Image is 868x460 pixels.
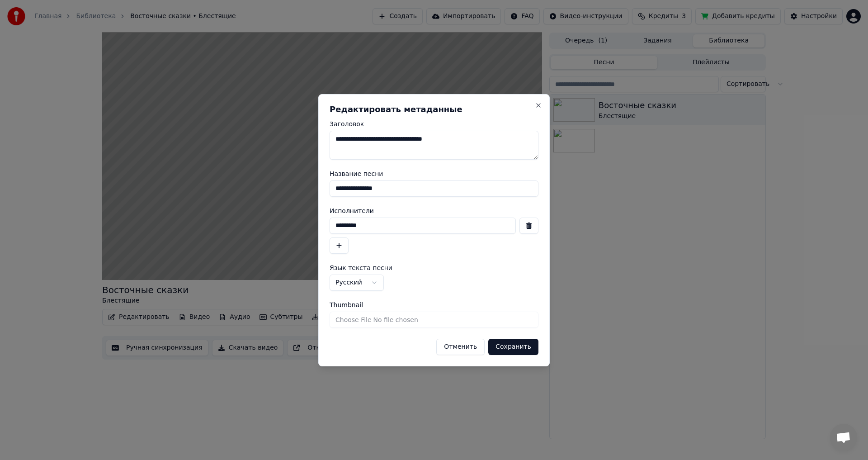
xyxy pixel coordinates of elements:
[330,265,392,271] span: Язык текста песни
[330,208,538,214] label: Исполнители
[330,105,538,114] h2: Редактировать метаданные
[436,339,485,355] button: Отменить
[330,121,538,127] label: Заголовок
[330,302,363,308] span: Thumbnail
[488,339,538,355] button: Сохранить
[330,171,538,177] label: Название песни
